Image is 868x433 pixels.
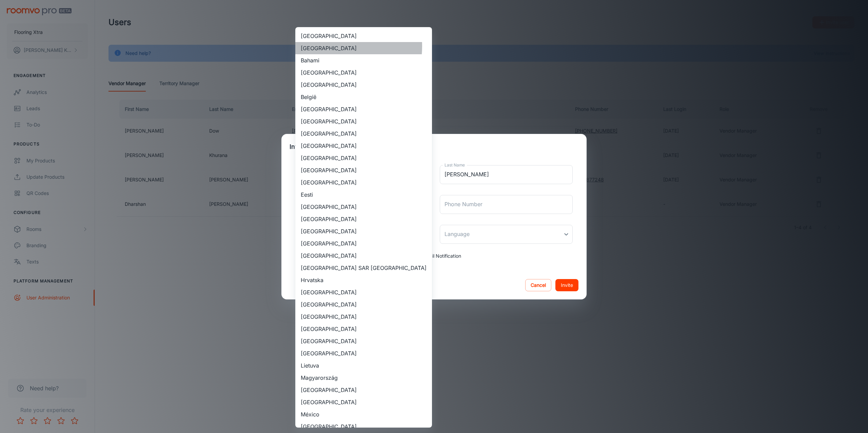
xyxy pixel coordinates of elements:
[295,189,432,201] li: Eesti
[295,396,432,408] li: [GEOGRAPHIC_DATA]
[295,201,432,213] li: [GEOGRAPHIC_DATA]
[295,213,432,225] li: [GEOGRAPHIC_DATA]
[295,42,432,54] li: [GEOGRAPHIC_DATA]
[295,311,432,323] li: [GEOGRAPHIC_DATA]
[295,103,432,115] li: [GEOGRAPHIC_DATA]
[295,359,432,372] li: Lietuva
[295,274,432,286] li: Hrvatska
[295,152,432,164] li: [GEOGRAPHIC_DATA]
[295,347,432,359] li: [GEOGRAPHIC_DATA]
[295,262,432,274] li: [GEOGRAPHIC_DATA] SAR [GEOGRAPHIC_DATA]
[295,115,432,127] li: [GEOGRAPHIC_DATA]
[295,372,432,384] li: Magyarország
[295,286,432,298] li: [GEOGRAPHIC_DATA]
[295,140,432,152] li: [GEOGRAPHIC_DATA]
[295,420,432,433] li: [GEOGRAPHIC_DATA]
[295,408,432,420] li: México
[295,250,432,262] li: [GEOGRAPHIC_DATA]
[295,91,432,103] li: België
[295,384,432,396] li: [GEOGRAPHIC_DATA]
[295,225,432,237] li: [GEOGRAPHIC_DATA]
[295,323,432,335] li: [GEOGRAPHIC_DATA]
[295,127,432,140] li: [GEOGRAPHIC_DATA]
[295,79,432,91] li: [GEOGRAPHIC_DATA]
[295,30,432,42] li: [GEOGRAPHIC_DATA]
[295,176,432,189] li: [GEOGRAPHIC_DATA]
[295,335,432,347] li: [GEOGRAPHIC_DATA]
[295,298,432,311] li: [GEOGRAPHIC_DATA]
[295,54,432,66] li: Bahami
[295,66,432,79] li: [GEOGRAPHIC_DATA]
[295,237,432,250] li: [GEOGRAPHIC_DATA]
[295,164,432,176] li: [GEOGRAPHIC_DATA]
